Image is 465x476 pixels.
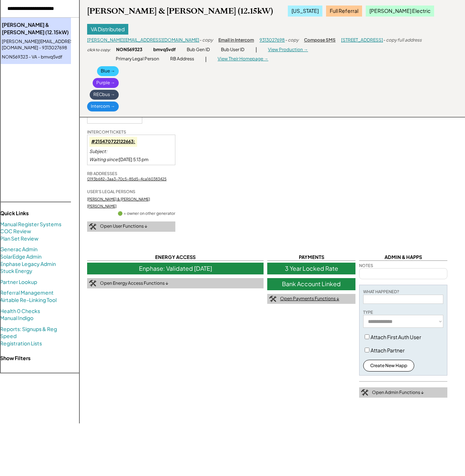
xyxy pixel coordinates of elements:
div: Open Energy Access Functions ↓ [100,280,168,287]
a: [PERSON_NAME][EMAIL_ADDRESS][DOMAIN_NAME] [87,37,199,43]
div: NON569323 [116,47,142,53]
div: ADMIN & HAPPS [359,254,447,261]
div: Bank Account Linked [267,278,355,290]
div: Purple → [93,78,119,88]
em: Waiting since: [89,157,119,162]
div: NOTES [359,263,373,268]
div: 3 Year Locked Rate [267,263,355,274]
div: INTERCOM TICKETS [87,129,126,135]
em: Subject: [89,149,107,154]
div: Blue → [97,66,119,76]
div: Primary Legal Person [116,56,159,62]
div: Open Admin Functions ↓ [372,390,424,396]
div: [PERSON_NAME] & [PERSON_NAME] (12.15kW) [87,6,273,16]
div: [PERSON_NAME][EMAIL_ADDRESS][DOMAIN_NAME] - 9313027698 [2,39,92,51]
label: Attach First Auth User [371,334,421,340]
div: Open User Functions ↓ [100,223,147,230]
div: Compose SMS [304,37,336,43]
img: tool-icon.png [269,296,276,302]
div: PAYMENTS [267,254,355,261]
div: ENERGY ACCESS [87,254,264,261]
div: - copy [199,37,213,43]
div: click to copy: [87,47,111,52]
div: [PERSON_NAME] & [PERSON_NAME] (12.15kW) [2,21,92,36]
div: Intercom → [87,102,119,111]
div: NON569323 - VA - bmvq5vdf [2,54,92,60]
div: [PERSON_NAME] Electric [366,6,434,17]
a: 0193b682-3aa3-70c5-85d5-4ca160383425 [87,177,167,181]
img: tool-icon.png [361,389,368,396]
div: Bub Gen ID [187,47,210,53]
div: | [205,56,207,63]
div: RB Address [170,56,194,62]
div: Open Payments Functions ↓ [280,296,339,302]
div: RECbus → [90,90,119,100]
div: Bub User ID [221,47,244,53]
div: | [255,46,257,53]
a: [PERSON_NAME] [87,204,117,208]
div: View Production → [268,47,308,53]
div: WHAT HAPPENED? [363,289,399,294]
button: Create New Happ [363,360,414,372]
div: bmvq5vdf [153,47,176,53]
div: Email in Intercom [218,37,254,43]
a: [STREET_ADDRESS] [341,37,383,43]
div: - copy full address [383,37,422,43]
div: Enphase: Validated [DATE] [87,263,264,274]
div: TYPE [363,309,373,315]
img: tool-icon.png [89,280,96,287]
label: Attach Partner [371,347,405,354]
div: - copy [285,37,298,43]
div: 🟢 = owner on other generator [118,210,175,216]
div: Full Referral [326,6,362,17]
div: [US_STATE] [288,6,322,17]
div: [DATE] 5:13 pm [89,157,149,163]
div: VA Distributed [87,24,128,35]
a: 9313027698 [260,37,285,43]
div: RB ADDRESSES [87,171,117,176]
a: #215470722122663: [91,139,135,144]
div: USER'S LEGAL PERSONS [87,189,135,194]
a: [PERSON_NAME] & [PERSON_NAME] [87,197,150,201]
div: View Their Homepage → [218,56,268,62]
img: tool-icon.png [89,223,96,230]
